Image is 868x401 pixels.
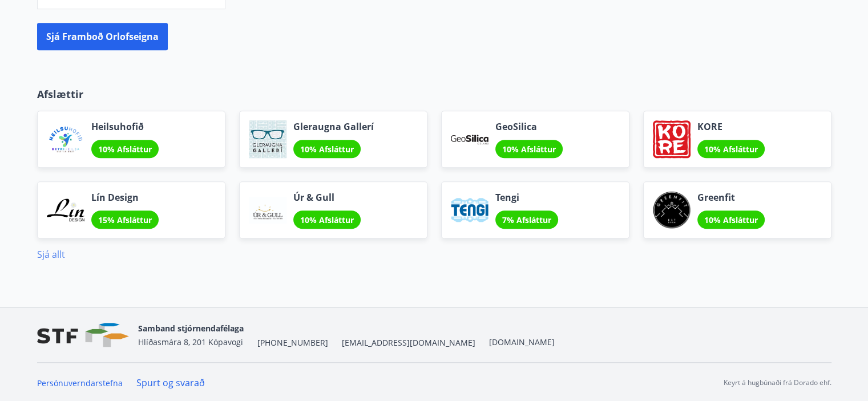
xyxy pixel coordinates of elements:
[293,191,361,204] span: Úr & Gull
[98,214,152,225] span: 15% Afsláttur
[37,87,831,102] p: Afslættir
[37,378,123,388] a: Persónuverndarstefna
[293,120,374,133] span: Gleraugna Gallerí
[489,337,555,347] a: [DOMAIN_NAME]
[91,191,159,204] span: Lín Design
[502,144,556,155] span: 10% Afsláttur
[257,337,328,349] span: [PHONE_NUMBER]
[37,248,65,261] a: Sjá allt
[91,120,159,133] span: Heilsuhofið
[37,323,129,347] img: vjCaq2fThgY3EUYqSgpjEiBg6WP39ov69hlhuPVN.png
[704,144,758,155] span: 10% Afsláttur
[724,378,831,388] p: Keyrt á hugbúnaði frá Dorado ehf.
[138,323,244,334] span: Samband stjórnendafélaga
[138,337,243,347] span: Hlíðasmára 8, 201 Kópavogi
[697,191,765,204] span: Greenfit
[495,191,558,204] span: Tengi
[495,120,563,133] span: GeoSilica
[342,337,475,349] span: [EMAIL_ADDRESS][DOMAIN_NAME]
[300,214,354,225] span: 10% Afsláttur
[502,214,551,225] span: 7% Afsláttur
[704,214,758,225] span: 10% Afsláttur
[300,144,354,155] span: 10% Afsláttur
[697,120,765,133] span: KORE
[37,23,168,50] button: Sjá framboð orlofseigna
[98,144,152,155] span: 10% Afsláttur
[136,376,205,389] a: Spurt og svarað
